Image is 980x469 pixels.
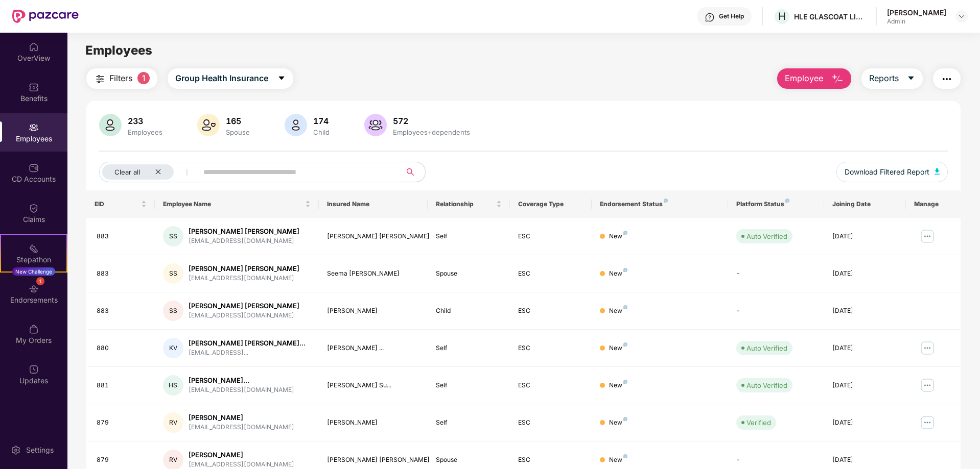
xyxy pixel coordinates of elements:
div: [DATE] [832,232,898,241]
div: Verified [746,417,771,428]
img: svg+xml;base64,PHN2ZyB4bWxucz0iaHR0cDovL3d3dy53My5vcmcvMjAwMC9zdmciIHhtbG5zOnhsaW5rPSJodHRwOi8vd3... [935,168,940,175]
div: Employees+dependents [391,128,472,136]
img: svg+xml;base64,PHN2ZyB4bWxucz0iaHR0cDovL3d3dy53My5vcmcvMjAwMC9zdmciIHdpZHRoPSI4IiBoZWlnaHQ9IjgiIH... [623,231,627,235]
th: EID [86,190,155,218]
img: svg+xml;base64,PHN2ZyB4bWxucz0iaHR0cDovL3d3dy53My5vcmcvMjAwMC9zdmciIHdpZHRoPSI4IiBoZWlnaHQ9IjgiIH... [623,342,627,347]
img: svg+xml;base64,PHN2ZyB4bWxucz0iaHR0cDovL3d3dy53My5vcmcvMjAwMC9zdmciIHdpZHRoPSI4IiBoZWlnaHQ9IjgiIH... [623,380,627,384]
div: Self [436,381,501,390]
div: ESC [518,381,584,390]
img: svg+xml;base64,PHN2ZyB4bWxucz0iaHR0cDovL3d3dy53My5vcmcvMjAwMC9zdmciIHdpZHRoPSIyNCIgaGVpZ2h0PSIyNC... [94,73,106,85]
div: SS [163,226,183,246]
div: [EMAIL_ADDRESS][DOMAIN_NAME] [189,385,294,395]
div: 881 [97,381,147,390]
div: New [609,381,627,390]
div: Get Help [719,12,744,20]
img: svg+xml;base64,PHN2ZyB4bWxucz0iaHR0cDovL3d3dy53My5vcmcvMjAwMC9zdmciIHdpZHRoPSIyNCIgaGVpZ2h0PSIyNC... [941,73,953,85]
div: Stepathon [1,255,66,265]
img: svg+xml;base64,PHN2ZyB4bWxucz0iaHR0cDovL3d3dy53My5vcmcvMjAwMC9zdmciIHhtbG5zOnhsaW5rPSJodHRwOi8vd3... [99,114,122,136]
div: [PERSON_NAME] Su... [327,381,420,390]
div: Auto Verified [746,343,787,353]
div: [PERSON_NAME] [PERSON_NAME] [189,227,299,236]
div: 233 [126,116,165,126]
img: svg+xml;base64,PHN2ZyB4bWxucz0iaHR0cDovL3d3dy53My5vcmcvMjAwMC9zdmciIHdpZHRoPSI4IiBoZWlnaHQ9IjgiIH... [785,199,789,203]
img: manageButton [919,228,936,244]
img: svg+xml;base64,PHN2ZyBpZD0iVXBkYXRlZCIgeG1sbnM9Imh0dHA6Ly93d3cudzMub3JnLzIwMDAvc3ZnIiB3aWR0aD0iMj... [29,364,39,375]
div: [EMAIL_ADDRESS][DOMAIN_NAME] [189,311,299,320]
span: Employees [85,43,152,58]
div: Self [436,232,501,241]
div: Spouse [224,128,252,136]
div: 883 [97,306,147,316]
div: New Challenge [12,267,55,276]
img: svg+xml;base64,PHN2ZyB4bWxucz0iaHR0cDovL3d3dy53My5vcmcvMjAwMC9zdmciIHdpZHRoPSIyMSIgaGVpZ2h0PSIyMC... [29,243,39,254]
span: caret-down [907,74,915,83]
div: Child [311,128,332,136]
div: Endorsement Status [600,200,720,208]
button: search [400,162,426,182]
img: svg+xml;base64,PHN2ZyB4bWxucz0iaHR0cDovL3d3dy53My5vcmcvMjAwMC9zdmciIHdpZHRoPSI4IiBoZWlnaHQ9IjgiIH... [623,268,627,272]
div: 572 [391,116,472,126]
div: [PERSON_NAME] [189,413,294,423]
div: ESC [518,269,584,279]
div: ESC [518,455,584,465]
img: manageButton [919,340,936,356]
div: [DATE] [832,343,898,353]
div: Spouse [436,269,501,279]
button: Reportscaret-down [861,68,923,89]
img: svg+xml;base64,PHN2ZyB4bWxucz0iaHR0cDovL3d3dy53My5vcmcvMjAwMC9zdmciIHdpZHRoPSI4IiBoZWlnaHQ9IjgiIH... [623,454,627,458]
img: svg+xml;base64,PHN2ZyBpZD0iSG9tZSIgeG1sbnM9Imh0dHA6Ly93d3cudzMub3JnLzIwMDAvc3ZnIiB3aWR0aD0iMjAiIG... [29,42,39,52]
img: svg+xml;base64,PHN2ZyBpZD0iRHJvcGRvd24tMzJ4MzIiIHhtbG5zPSJodHRwOi8vd3d3LnczLm9yZy8yMDAwL3N2ZyIgd2... [958,12,966,20]
button: Group Health Insurancecaret-down [168,68,293,89]
div: New [609,418,627,428]
span: Group Health Insurance [175,72,268,85]
span: Filters [109,72,132,85]
th: Relationship [428,190,509,218]
div: Auto Verified [746,231,787,241]
div: [PERSON_NAME] [327,306,420,316]
div: [EMAIL_ADDRESS][DOMAIN_NAME] [189,236,299,246]
div: [DATE] [832,418,898,428]
img: svg+xml;base64,PHN2ZyBpZD0iQ0RfQWNjb3VudHMiIGRhdGEtbmFtZT0iQ0QgQWNjb3VudHMiIHhtbG5zPSJodHRwOi8vd3... [29,163,39,173]
th: Joining Date [824,190,906,218]
div: New [609,306,627,316]
div: Spouse [436,455,501,465]
div: [PERSON_NAME] [PERSON_NAME] [327,455,420,465]
div: New [609,343,627,353]
img: svg+xml;base64,PHN2ZyB4bWxucz0iaHR0cDovL3d3dy53My5vcmcvMjAwMC9zdmciIHdpZHRoPSI4IiBoZWlnaHQ9IjgiIH... [623,305,627,309]
div: [EMAIL_ADDRESS][DOMAIN_NAME] [189,274,299,283]
img: svg+xml;base64,PHN2ZyBpZD0iU2V0dGluZy0yMHgyMCIgeG1sbnM9Imh0dHA6Ly93d3cudzMub3JnLzIwMDAvc3ZnIiB3aW... [11,445,21,455]
div: HLE GLASCOAT LIMITED [794,12,866,21]
div: 1 [36,277,44,285]
div: [PERSON_NAME] [327,418,420,428]
div: Seema [PERSON_NAME] [327,269,420,279]
div: ESC [518,232,584,241]
div: 165 [224,116,252,126]
span: caret-down [277,74,286,83]
div: [EMAIL_ADDRESS]... [189,348,306,358]
div: New [609,269,627,279]
div: [PERSON_NAME] [PERSON_NAME]... [189,338,306,348]
div: [PERSON_NAME] [189,450,294,460]
div: New [609,232,627,241]
div: [PERSON_NAME] [PERSON_NAME] [189,264,299,274]
div: Self [436,343,501,353]
div: [PERSON_NAME] [PERSON_NAME] [327,232,420,241]
div: [DATE] [832,306,898,316]
div: 880 [97,343,147,353]
img: svg+xml;base64,PHN2ZyB4bWxucz0iaHR0cDovL3d3dy53My5vcmcvMjAwMC9zdmciIHhtbG5zOnhsaW5rPSJodHRwOi8vd3... [364,114,387,136]
div: [PERSON_NAME] [887,8,946,17]
img: svg+xml;base64,PHN2ZyB4bWxucz0iaHR0cDovL3d3dy53My5vcmcvMjAwMC9zdmciIHdpZHRoPSI4IiBoZWlnaHQ9IjgiIH... [664,199,668,203]
img: svg+xml;base64,PHN2ZyBpZD0iRW1wbG95ZWVzIiB4bWxucz0iaHR0cDovL3d3dy53My5vcmcvMjAwMC9zdmciIHdpZHRoPS... [29,122,39,133]
div: New [609,455,627,465]
button: Employee [777,68,851,89]
div: [PERSON_NAME]... [189,376,294,385]
span: Reports [869,72,899,85]
div: 883 [97,232,147,241]
div: [DATE] [832,381,898,390]
img: svg+xml;base64,PHN2ZyBpZD0iQ2xhaW0iIHhtbG5zPSJodHRwOi8vd3d3LnczLm9yZy8yMDAwL3N2ZyIgd2lkdGg9IjIwIi... [29,203,39,213]
span: Employee Name [163,200,303,208]
div: SS [163,263,183,284]
div: KV [163,338,183,358]
div: ESC [518,418,584,428]
button: Download Filtered Report [836,162,948,182]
